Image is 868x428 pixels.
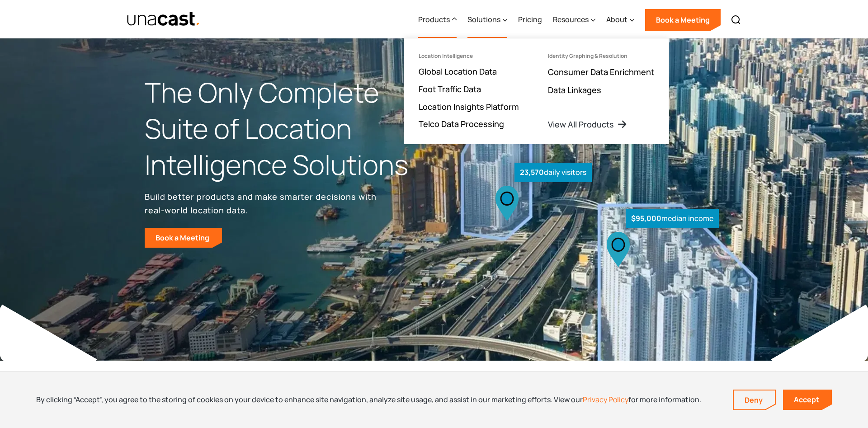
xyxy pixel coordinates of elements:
[731,14,741,25] img: Search icon
[145,190,380,217] p: Build better products and make smarter decisions with real-world location data.
[419,84,481,94] a: Foot Traffic Data
[606,14,627,25] div: About
[145,228,222,248] a: Book a Meeting
[418,1,457,38] div: Products
[418,14,450,25] div: Products
[419,53,473,59] div: Location Intelligence
[419,101,519,112] a: Location Insights Platform
[645,9,721,31] a: Book a Meeting
[419,66,497,77] a: Global Location Data
[548,119,627,130] a: View All Products
[404,38,669,144] nav: Products
[467,14,500,25] div: Solutions
[553,1,595,38] div: Resources
[783,390,832,410] a: Accept
[514,163,592,182] div: daily visitors
[553,14,589,25] div: Resources
[626,209,719,228] div: median income
[518,1,542,38] a: Pricing
[548,85,601,95] a: Data Linkages
[419,118,504,129] a: Telco Data Processing
[548,66,654,77] a: Consumer Data Enrichment
[734,390,775,409] a: Deny
[127,11,200,27] a: home
[145,75,434,183] h1: The Only Complete Suite of Location Intelligence Solutions
[631,213,661,223] strong: $95,000
[520,167,544,177] strong: 23,570
[583,395,628,404] a: Privacy Policy
[467,1,507,38] div: Solutions
[548,53,627,59] div: Identity Graphing & Resolution
[127,11,200,27] img: Unacast text logo
[36,395,701,404] div: By clicking “Accept”, you agree to the storing of cookies on your device to enhance site navigati...
[606,1,634,38] div: About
